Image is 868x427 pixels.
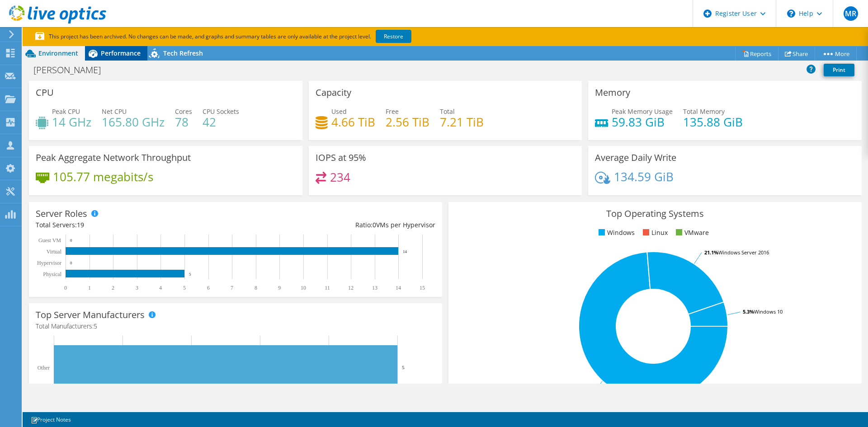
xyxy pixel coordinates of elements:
text: 14 [403,249,407,254]
text: Guest VM [38,237,61,244]
text: 5 [183,285,186,291]
text: 14 [396,285,401,291]
h4: 165.80 GHz [102,117,165,127]
svg: \n [787,9,795,18]
text: Virtual [47,249,62,255]
h4: 59.83 GiB [612,117,673,127]
h4: 7.21 TiB [440,117,484,127]
h4: 234 [330,172,350,182]
tspan: Windows 10 [754,308,783,315]
h3: Peak Aggregate Network Throughput [36,153,191,163]
h4: 4.66 TiB [331,117,375,127]
text: 4 [159,285,162,291]
text: 15 [420,285,425,291]
a: Restore [376,30,411,43]
span: Environment [38,49,78,57]
tspan: Windows Server 2016 [718,249,769,256]
h4: 105.77 megabits/s [53,172,153,182]
tspan: 5.3% [743,308,754,315]
li: Linux [641,228,668,238]
h4: Total Manufacturers: [36,321,435,331]
text: 10 [301,285,306,291]
a: Project Notes [24,414,77,425]
h3: Top Operating Systems [455,209,855,219]
span: MR [844,6,858,21]
span: Peak CPU [52,107,80,116]
span: Cores [175,107,192,116]
h3: Average Daily Write [595,153,676,163]
span: Performance [101,49,141,57]
text: 3 [136,285,138,291]
h4: 78 [175,117,192,127]
text: 13 [372,285,377,291]
text: 7 [231,285,233,291]
h3: Top Server Manufacturers [36,310,145,320]
text: 12 [348,285,354,291]
text: Other [38,365,50,371]
h3: Memory [595,88,630,98]
a: Print [824,64,854,76]
span: Total [440,107,455,116]
span: CPU Sockets [203,107,239,116]
span: Tech Refresh [163,49,203,57]
li: Windows [596,228,635,238]
text: Hypervisor [37,260,61,266]
h4: 134.59 GiB [614,172,674,182]
span: Net CPU [102,107,127,116]
div: Ratio: VMs per Hypervisor [236,220,435,230]
a: Reports [735,47,778,61]
h4: 135.88 GiB [683,117,743,127]
text: 5 [189,272,191,277]
h3: IOPS at 95% [316,153,366,163]
text: 8 [255,285,257,291]
text: 5 [402,365,405,370]
h1: [PERSON_NAME] [29,65,115,75]
h3: CPU [36,88,54,98]
h4: 14 GHz [52,117,91,127]
span: Total Memory [683,107,725,116]
span: Free [386,107,399,116]
text: Physical [43,271,61,277]
tspan: 21.1% [704,249,718,256]
a: More [815,47,857,61]
text: 6 [207,285,210,291]
text: 9 [278,285,281,291]
span: 0 [373,221,376,229]
a: Share [778,47,815,61]
text: 0 [64,285,67,291]
text: 0 [70,238,72,243]
span: 19 [77,221,84,229]
h4: 2.56 TiB [386,117,429,127]
text: 2 [112,285,114,291]
span: 5 [94,322,97,330]
p: This project has been archived. No changes can be made, and graphs and summary tables are only av... [35,32,478,42]
text: 1 [88,285,91,291]
text: 11 [325,285,330,291]
li: VMware [674,228,709,238]
div: Total Servers: [36,220,236,230]
h3: Server Roles [36,209,87,219]
h3: Capacity [316,88,351,98]
span: Used [331,107,347,116]
text: 0 [70,261,72,265]
h4: 42 [203,117,239,127]
span: Peak Memory Usage [612,107,673,116]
